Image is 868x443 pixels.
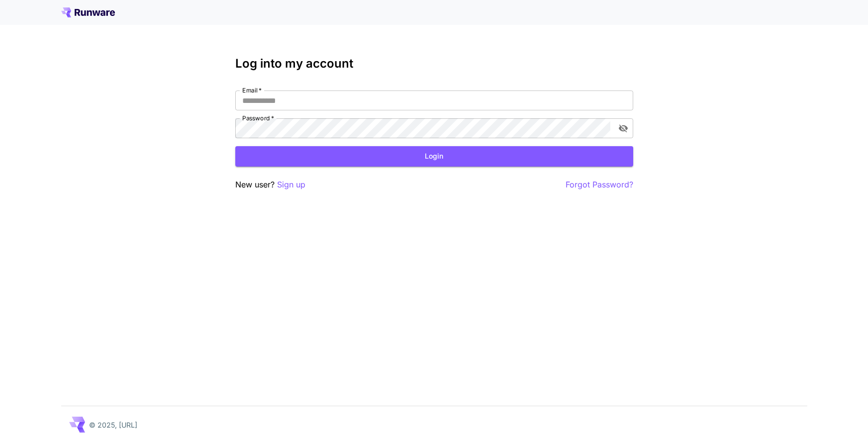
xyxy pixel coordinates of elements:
button: Login [235,146,633,167]
p: © 2025, [URL] [89,420,137,430]
label: Email [242,86,262,94]
label: Password [242,114,274,122]
p: New user? [235,178,305,191]
button: Sign up [277,178,305,191]
button: toggle password visibility [614,119,632,137]
h3: Log into my account [235,57,633,71]
button: Forgot Password? [566,178,633,191]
